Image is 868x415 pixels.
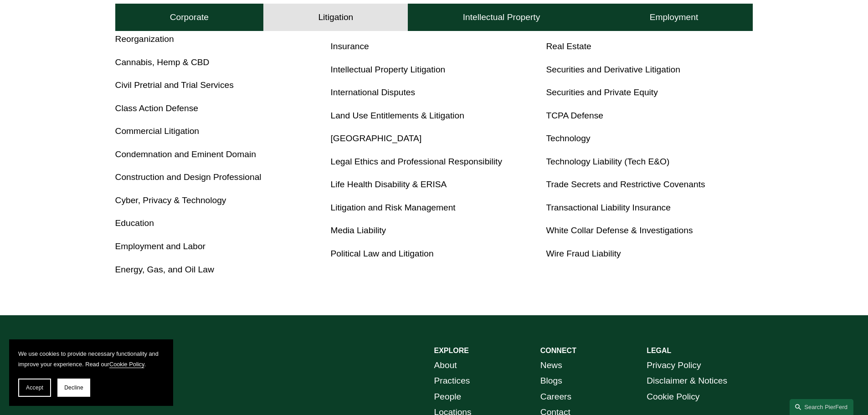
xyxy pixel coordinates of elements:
strong: LEGAL [647,347,671,354]
a: Real Estate [546,41,591,51]
a: Privacy Policy [647,358,701,374]
a: Cannabis, Hemp & CBD [115,57,210,67]
a: Disclaimer & Notices [647,373,727,389]
strong: CONNECT [540,347,576,354]
a: Class Action Defense [115,103,198,113]
a: Condemnation and Eminent Domain [115,149,256,159]
a: Land Use Entitlements & Litigation [331,111,464,120]
section: Cookie banner [9,339,173,406]
span: Accept [26,384,43,391]
a: Cookie Policy [647,389,699,405]
a: Litigation and Risk Management [331,203,456,212]
p: We use cookies to provide necessary functionality and improve your experience. Read our . [18,348,164,369]
a: Life Health Disability & ERISA [331,179,447,189]
a: Employment and Labor [115,241,205,251]
a: Practices [434,373,470,389]
a: Civil Pretrial and Trial Services [115,80,234,90]
a: Trade Secrets and Restrictive Covenants [546,179,705,189]
a: Commercial Litigation [115,126,199,136]
a: Political Law and Litigation [331,249,434,258]
button: Decline [57,379,90,397]
a: Securities and Derivative Litigation [546,65,680,74]
a: Construction and Design Professional [115,172,262,182]
a: Technology [546,133,590,143]
a: Energy, Gas, and Oil Law [115,265,214,274]
h4: Employment [650,12,699,23]
a: White Collar Defense & Investigations [546,225,693,235]
a: Careers [540,389,571,405]
a: Technology Liability (Tech E&O) [546,157,669,166]
a: Intellectual Property Litigation [331,65,446,74]
a: People [434,389,462,405]
a: [GEOGRAPHIC_DATA] [331,133,422,143]
h4: Litigation [318,12,353,23]
a: Transactional Liability Insurance [546,203,670,212]
a: News [540,358,562,374]
a: Wire Fraud Liability [546,249,621,258]
a: Cookie Policy [109,361,144,368]
a: International Disputes [331,87,416,97]
a: TCPA Defense [546,111,603,120]
a: Blogs [540,373,562,389]
span: Decline [64,384,83,391]
h4: Corporate [170,12,209,23]
button: Accept [18,379,51,397]
a: Legal Ethics and Professional Responsibility [331,157,503,166]
strong: EXPLORE [434,347,469,354]
a: Search this site [790,399,853,415]
a: Securities and Private Equity [546,87,657,97]
a: Insurance [331,41,369,51]
a: Cyber, Privacy & Technology [115,195,226,205]
a: About [434,358,457,374]
a: Education [115,218,154,228]
h4: Intellectual Property [463,12,540,23]
a: Media Liability [331,225,386,235]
